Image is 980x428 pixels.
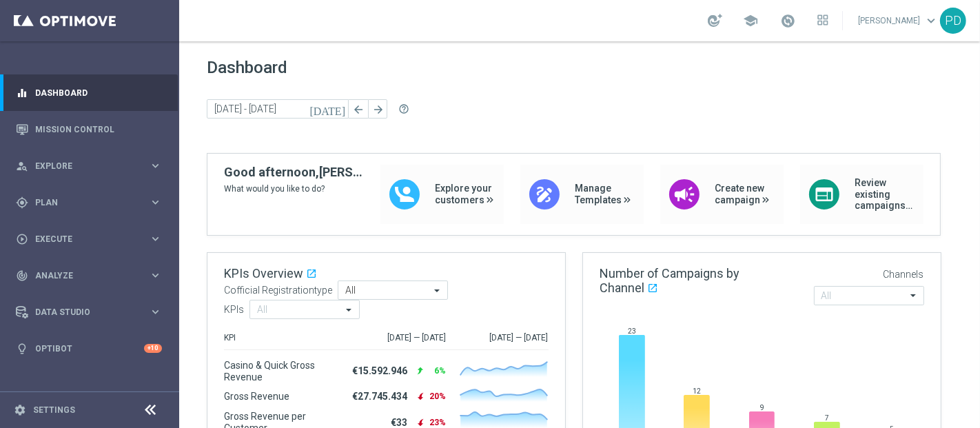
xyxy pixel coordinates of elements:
[16,343,28,355] i: lightbulb
[35,162,149,170] span: Explore
[35,74,162,111] a: Dashboard
[33,406,75,414] a: Settings
[15,270,163,281] button: track_changes Analyze keyboard_arrow_right
[923,13,939,28] span: keyboard_arrow_down
[35,308,149,316] span: Data Studio
[16,160,149,172] div: Explore
[15,88,163,99] button: equalizer Dashboard
[16,233,28,245] i: play_circle_outline
[743,13,758,28] span: school
[149,196,162,209] i: keyboard_arrow_right
[15,307,163,318] button: Data Studio keyboard_arrow_right
[16,269,149,282] div: Analyze
[16,330,162,367] div: Optibot
[16,196,149,209] div: Plan
[16,196,28,209] i: gps_fixed
[15,343,163,354] button: lightbulb Optibot +10
[16,160,28,172] i: person_search
[15,124,163,135] button: Mission Control
[35,198,149,207] span: Plan
[857,10,940,31] a: [PERSON_NAME]keyboard_arrow_down
[16,306,149,318] div: Data Studio
[149,269,162,282] i: keyboard_arrow_right
[16,111,162,147] div: Mission Control
[14,404,26,416] i: settings
[16,269,28,282] i: track_changes
[15,234,163,245] button: play_circle_outline Execute keyboard_arrow_right
[149,232,162,245] i: keyboard_arrow_right
[149,159,162,172] i: keyboard_arrow_right
[35,330,144,367] a: Optibot
[149,305,162,318] i: keyboard_arrow_right
[940,8,966,34] div: PD
[144,344,162,353] div: +10
[15,197,163,208] button: gps_fixed Plan keyboard_arrow_right
[15,161,163,172] button: person_search Explore keyboard_arrow_right
[16,74,162,111] div: Dashboard
[16,87,28,99] i: equalizer
[16,233,149,245] div: Execute
[35,272,149,280] span: Analyze
[35,235,149,243] span: Execute
[35,111,162,147] a: Mission Control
